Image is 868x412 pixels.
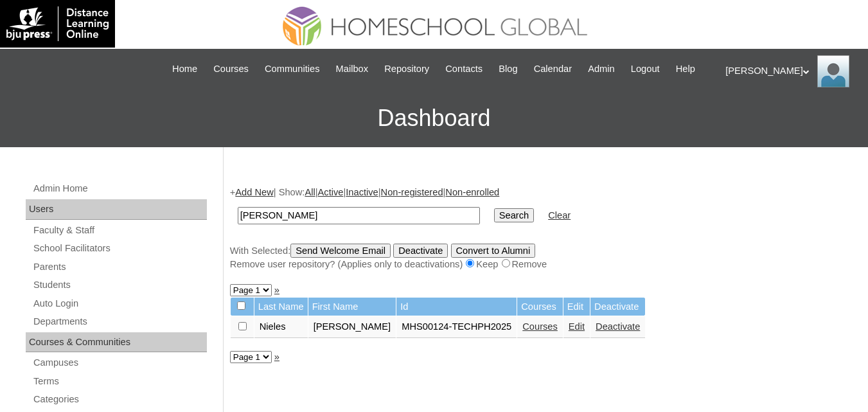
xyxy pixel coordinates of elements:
[308,316,396,338] td: [PERSON_NAME]
[308,298,396,316] td: First Name
[254,298,308,316] td: Last Name
[207,62,255,76] a: Courses
[274,352,279,362] a: »
[817,55,849,87] img: Ariane Ebuen
[32,277,207,293] a: Students
[676,62,695,76] span: Help
[499,62,517,76] span: Blog
[346,187,378,197] a: Inactive
[26,332,207,353] div: Courses & Communities
[330,62,375,76] a: Mailbox
[569,321,585,332] a: Edit
[596,321,640,332] a: Deactivate
[669,62,702,76] a: Help
[318,187,344,197] a: Active
[238,207,480,224] input: Search
[32,355,207,371] a: Campuses
[381,187,443,197] a: Non-registered
[451,244,536,258] input: Convert to Alumni
[32,314,207,330] a: Departments
[274,285,279,295] a: »
[590,298,645,316] td: Deactivate
[172,62,197,76] span: Home
[725,55,855,87] div: [PERSON_NAME]
[494,208,534,222] input: Search
[492,62,524,76] a: Blog
[527,62,578,76] a: Calendar
[439,62,489,76] a: Contacts
[290,244,391,258] input: Send Welcome Email
[265,62,320,76] span: Communities
[32,296,207,312] a: Auto Login
[563,298,590,316] td: Edit
[26,199,207,220] div: Users
[305,187,315,197] a: All
[32,181,207,197] a: Admin Home
[631,62,660,76] span: Logout
[534,62,572,76] span: Calendar
[336,62,369,76] span: Mailbox
[6,6,109,41] img: logo-white.png
[393,244,448,258] input: Deactivate
[6,89,862,147] h3: Dashboard
[213,62,249,76] span: Courses
[258,62,326,76] a: Communities
[230,258,855,271] div: Remove user repository? (Applies only to deactivations) Keep Remove
[230,186,855,271] div: + | Show: | | | |
[396,298,517,316] td: Id
[581,62,621,76] a: Admin
[378,62,436,76] a: Repository
[230,244,855,271] div: With Selected:
[624,62,666,76] a: Logout
[588,62,615,76] span: Admin
[396,316,517,338] td: MHS00124-TECHPH2025
[445,62,483,76] span: Contacts
[32,240,207,256] a: School Facilitators
[32,391,207,408] a: Categories
[384,62,429,76] span: Repository
[522,321,558,332] a: Courses
[32,259,207,275] a: Parents
[166,62,204,76] a: Home
[548,210,571,220] a: Clear
[235,187,273,197] a: Add New
[32,222,207,238] a: Faculty & Staff
[445,187,499,197] a: Non-enrolled
[32,373,207,390] a: Terms
[517,298,563,316] td: Courses
[254,316,308,338] td: Nieles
